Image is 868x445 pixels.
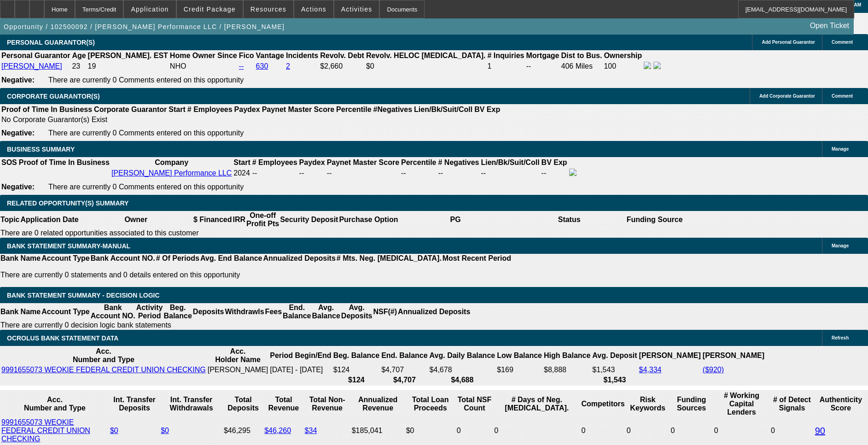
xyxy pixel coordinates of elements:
[90,303,136,321] th: Bank Account NO.
[223,418,263,444] td: $46,295
[644,62,651,69] img: facebook-icon.png
[299,168,326,178] td: --
[397,303,471,321] th: Annualized Deposits
[366,52,486,59] b: Revolv. HELOC [MEDICAL_DATA].
[1,76,35,84] b: Negative:
[299,158,325,166] b: Paydex
[759,94,815,99] span: Add Corporate Guarantor
[366,61,486,71] td: $0
[207,365,269,375] td: [PERSON_NAME]
[170,52,237,59] b: Home Owner Since
[541,168,568,178] td: --
[456,418,493,444] td: 0
[72,52,86,59] b: Age
[110,391,159,417] th: Int. Transfer Deposits
[526,52,559,59] b: Mortgage
[626,391,670,417] th: Risk Keywords
[438,158,479,166] b: # Negatives
[702,347,765,364] th: [PERSON_NAME]
[184,6,236,13] span: Credit Package
[561,61,603,71] td: 406 Miles
[513,211,626,228] th: Status
[338,211,398,228] th: Purchase Option
[256,52,284,59] b: Vantage
[429,375,496,385] th: $4,688
[280,211,338,228] th: Security Deposit
[265,303,282,321] th: Fees
[320,52,364,59] b: Revolv. Debt
[20,211,79,228] th: Application Date
[131,6,169,13] span: Application
[670,391,713,417] th: Funding Sources
[832,335,849,340] span: Refresh
[305,427,317,434] a: $34
[232,211,246,228] th: IRR
[4,23,285,30] span: Opportunity / 102500092 / [PERSON_NAME] Performance LLC / [PERSON_NAME]
[1,183,35,191] b: Negative:
[327,169,399,177] div: --
[160,391,222,417] th: Int. Transfer Withdrawals
[561,52,602,59] b: Dist to Bus.
[234,105,260,113] b: Paydex
[639,347,701,364] th: [PERSON_NAME]
[304,391,350,417] th: Total Non-Revenue
[429,365,496,375] td: $4,678
[442,254,512,263] th: Most Recent Period
[832,243,849,248] span: Manage
[110,427,118,434] a: $0
[1,129,35,137] b: Negative:
[41,303,90,321] th: Account Type
[592,375,637,385] th: $1,543
[282,303,311,321] th: End. Balance
[592,365,637,375] td: $1,543
[487,52,524,59] b: # Inquiries
[7,39,95,46] span: PERSONAL GUARANTOR(S)
[832,146,849,152] span: Manage
[581,391,625,417] th: Competitors
[239,52,254,59] b: Fico
[124,0,175,18] button: Application
[7,242,130,250] span: BANK STATEMENT SUMMARY-MANUAL
[494,418,580,444] td: 0
[269,365,332,375] td: [DATE] - [DATE]
[770,391,814,417] th: # of Detect Signals
[487,61,524,71] td: 1
[456,391,493,417] th: Sum of the Total NSF Count and Total Overdraft Fee Count from Ocrolus
[200,254,263,263] th: Avg. End Balance
[1,418,90,443] a: 9991655073 WEOKIE FEDERAL CREDIT UNION CHECKING
[604,52,642,59] b: Ownership
[48,129,244,137] span: There are currently 0 Comments entered on this opportunity
[87,61,169,71] td: 19
[233,158,250,166] b: Start
[543,365,591,375] td: $8,888
[155,158,188,166] b: Company
[406,391,455,417] th: Total Loan Proceeds
[626,418,670,444] td: 0
[193,211,233,228] th: $ Financed
[714,427,718,434] span: 0
[111,169,232,177] a: [PERSON_NAME] Performance LLC
[406,418,455,444] td: $0
[262,254,336,263] th: Annualized Deposits
[7,146,75,153] span: BUSINESS SUMMARY
[480,168,540,178] td: --
[1,366,206,374] a: 9991655073 WEOKIE FEDERAL CREDIT UNION CHECKING
[526,61,560,71] td: --
[264,427,291,434] a: $46,260
[603,61,642,71] td: 100
[327,158,399,166] b: Paynet Master Score
[336,254,442,263] th: # Mts. Neg. [MEDICAL_DATA].
[48,183,244,191] span: There are currently 0 Comments entered on this opportunity
[1,391,109,417] th: Acc. Number and Type
[161,427,169,434] a: $0
[264,391,303,417] th: Total Revenue
[543,347,591,364] th: High Balance
[286,52,318,59] b: Incidents
[381,365,428,375] td: $4,707
[294,0,333,18] button: Actions
[41,254,90,263] th: Account Type
[0,271,511,279] p: There are currently 0 statements and 0 details entered on this opportunity
[714,391,769,417] th: # Working Capital Lenders
[542,158,567,166] b: BV Exp
[703,366,724,374] a: ($920)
